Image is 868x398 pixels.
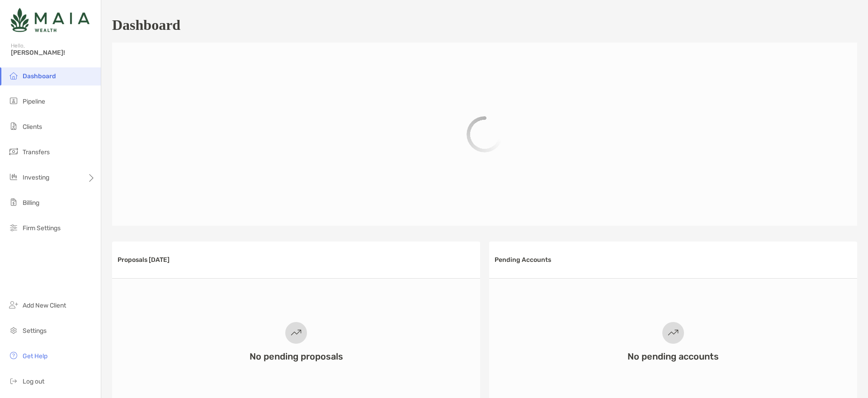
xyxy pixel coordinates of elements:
span: Get Help [23,352,47,360]
img: settings icon [8,325,19,336]
img: firm-settings icon [8,222,19,233]
span: Add New Client [23,302,66,309]
span: Billing [23,199,39,207]
h1: Dashboard [112,17,180,33]
span: Settings [23,327,47,335]
img: Zoe Logo [11,4,90,36]
span: Pipeline [23,98,45,105]
span: Firm Settings [23,224,61,232]
img: transfers icon [8,146,19,157]
span: Dashboard [23,72,56,80]
img: add_new_client icon [8,299,19,310]
img: billing icon [8,197,19,208]
h3: No pending accounts [627,351,719,362]
span: Investing [23,174,49,181]
img: get-help icon [8,350,19,361]
span: Clients [23,123,42,131]
span: Transfers [23,148,50,156]
img: dashboard icon [8,70,19,81]
h3: Proposals [DATE] [118,256,170,264]
img: investing icon [8,171,19,182]
img: clients icon [8,121,19,132]
h3: No pending proposals [250,351,343,362]
h3: Pending Accounts [495,256,551,264]
span: [PERSON_NAME]! [11,49,95,57]
img: logout icon [8,375,19,386]
span: Log out [23,378,44,385]
img: pipeline icon [8,95,19,106]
